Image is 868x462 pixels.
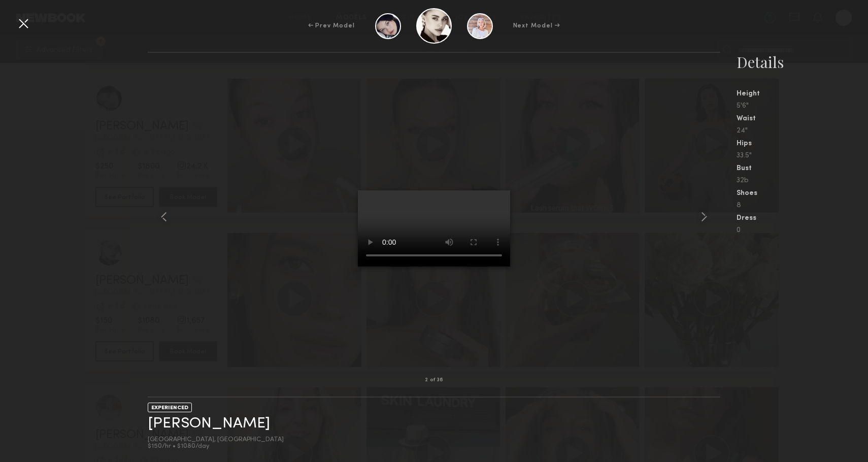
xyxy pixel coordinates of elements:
div: EXPERIENCED [148,403,192,412]
div: 8 [737,202,868,209]
div: 2 of 36 [425,378,443,383]
div: 24" [737,127,868,135]
div: Bust [737,165,868,172]
div: Details [737,52,868,72]
div: Dress [737,215,868,222]
div: $150/hr • $1080/day [148,443,284,450]
div: Next Model → [513,21,560,30]
div: 33.5" [737,152,868,159]
div: Height [737,90,868,97]
div: 0 [737,227,868,234]
div: ← Prev Model [308,21,355,30]
div: Waist [737,115,868,122]
div: 5'6" [737,103,868,110]
div: Shoes [737,190,868,197]
div: Hips [737,140,868,147]
div: 32b [737,177,868,184]
a: [PERSON_NAME] [148,416,270,432]
div: [GEOGRAPHIC_DATA], [GEOGRAPHIC_DATA] [148,437,284,443]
